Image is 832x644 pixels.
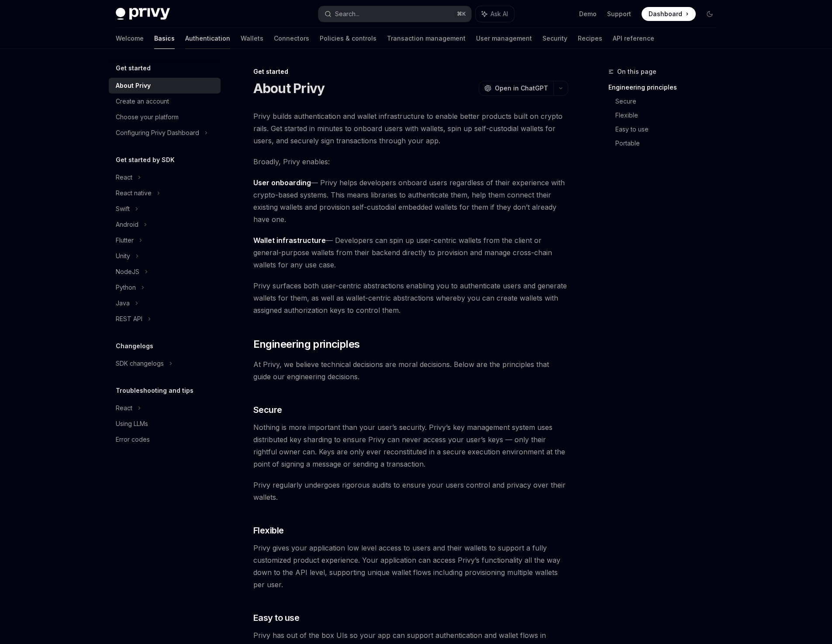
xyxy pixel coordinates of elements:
div: Get started [253,67,568,76]
a: Security [542,28,567,49]
div: React [116,172,132,183]
span: Secure [253,404,282,416]
a: Portable [615,136,724,150]
a: Wallets [241,28,263,49]
span: Flexible [253,524,284,537]
a: Policies & controls [320,28,376,49]
a: Using LLMs [109,416,221,432]
div: Unity [116,251,130,261]
div: Flutter [116,235,134,246]
span: Privy surfaces both user-centric abstractions enabling you to authenticate users and generate wal... [253,280,568,316]
a: User management [476,28,532,49]
div: React native [116,188,152,198]
h5: Changelogs [116,341,153,351]
img: dark logo [116,8,170,20]
span: ⌘ K [457,10,466,17]
strong: User onboarding [253,178,311,187]
span: Nothing is more important than your user’s security. Privy’s key management system uses distribut... [253,421,568,470]
a: Support [607,10,631,18]
span: On this page [617,66,656,77]
a: API reference [613,28,654,49]
div: NodeJS [116,267,139,277]
h5: Get started [116,63,151,73]
div: SDK changelogs [116,358,164,369]
h5: Get started by SDK [116,155,175,165]
span: Open in ChatGPT [495,84,548,93]
button: Open in ChatGPT [479,81,553,96]
div: React [116,403,132,413]
span: Engineering principles [253,337,360,351]
a: Create an account [109,93,221,109]
a: Choose your platform [109,109,221,125]
div: Python [116,282,136,293]
div: About Privy [116,80,151,91]
span: Easy to use [253,612,300,624]
div: Configuring Privy Dashboard [116,128,199,138]
a: Error codes [109,432,221,447]
a: Authentication [185,28,230,49]
span: — Privy helps developers onboard users regardless of their experience with crypto-based systems. ... [253,177,568,225]
div: Choose your platform [116,112,179,122]
h5: Troubleshooting and tips [116,385,193,396]
a: Connectors [274,28,309,49]
span: Ask AI [490,10,508,18]
button: Ask AI [476,6,514,22]
a: Welcome [116,28,144,49]
a: Transaction management [387,28,466,49]
span: Privy gives your application low level access to users and their wallets to support a fully custo... [253,542,568,591]
span: Broadly, Privy enables: [253,156,568,168]
span: — Developers can spin up user-centric wallets from the client or general-purpose wallets from the... [253,234,568,271]
a: About Privy [109,78,221,93]
div: REST API [116,314,142,324]
a: Demo [579,10,597,18]
a: Secure [615,94,724,108]
span: Dashboard [649,10,682,18]
button: Toggle dark mode [703,7,717,21]
div: Create an account [116,96,169,107]
div: Search... [335,9,359,19]
a: Recipes [578,28,602,49]
div: Using LLMs [116,419,148,429]
a: Flexible [615,108,724,122]
h1: About Privy [253,80,325,96]
a: Engineering principles [608,80,724,94]
div: Error codes [116,434,150,445]
div: Java [116,298,130,308]
div: Android [116,219,138,230]
a: Basics [154,28,175,49]
a: Dashboard [642,7,696,21]
span: Privy builds authentication and wallet infrastructure to enable better products built on crypto r... [253,110,568,147]
span: At Privy, we believe technical decisions are moral decisions. Below are the principles that guide... [253,358,568,383]
div: Swift [116,204,130,214]
a: Easy to use [615,122,724,136]
span: Privy regularly undergoes rigorous audits to ensure your users control and privacy over their wal... [253,479,568,503]
button: Search...⌘K [318,6,471,22]
strong: Wallet infrastructure [253,236,326,245]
